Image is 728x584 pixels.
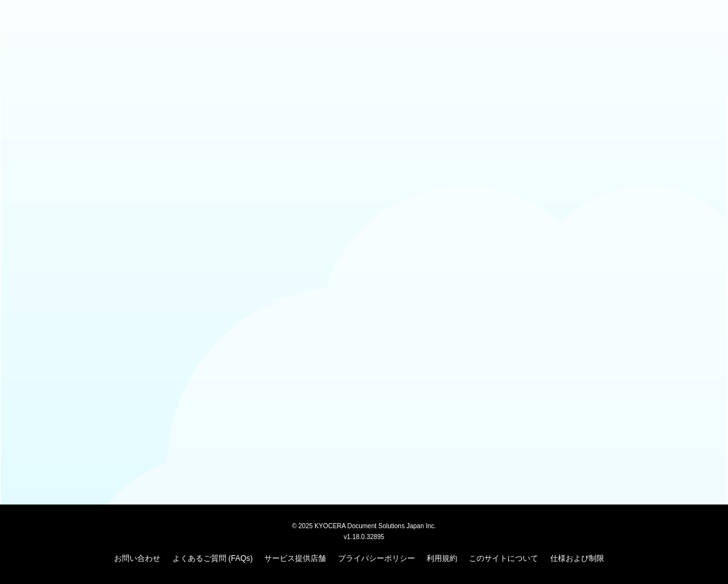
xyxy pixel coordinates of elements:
[469,554,538,563] a: このサイトについて
[338,554,415,563] a: プライバシーポリシー
[344,533,384,540] span: v1.18.0.32895
[173,554,253,563] a: よくあるご質問 (FAQs)
[114,554,160,563] a: お問い合わせ
[550,554,604,563] a: 仕様および制限
[264,554,326,563] a: サービス提供店舗
[292,521,436,530] span: © 2025 KYOCERA Document Solutions Japan Inc.
[427,554,457,563] a: 利用規約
